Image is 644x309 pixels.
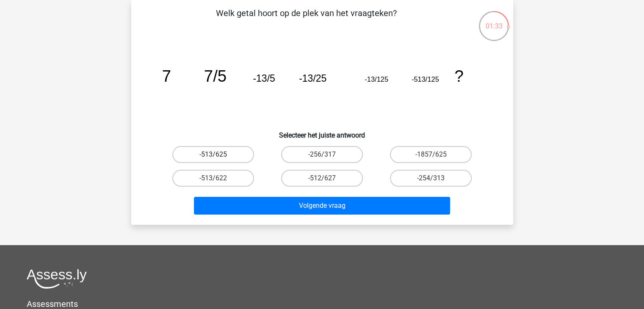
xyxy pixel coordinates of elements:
h5: Assessments [27,299,617,309]
label: -254/313 [390,170,472,187]
tspan: -13/5 [253,73,275,84]
label: -1857/625 [390,146,472,163]
label: -256/317 [281,146,363,163]
tspan: -13/25 [299,73,326,84]
div: 01:33 [478,10,510,31]
p: Welk getal hoort op de plek van het vraagteken? [145,7,468,32]
label: -513/625 [172,146,254,163]
tspan: -513/125 [411,75,439,83]
tspan: -13/125 [365,75,388,83]
tspan: 7/5 [204,67,226,85]
label: -512/627 [281,170,363,187]
img: Assessly logo [27,269,87,289]
label: -513/622 [172,170,254,187]
button: Volgende vraag [194,197,450,215]
tspan: 7 [162,67,171,85]
tspan: ? [454,67,463,85]
h6: Selecteer het juiste antwoord [145,124,500,139]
